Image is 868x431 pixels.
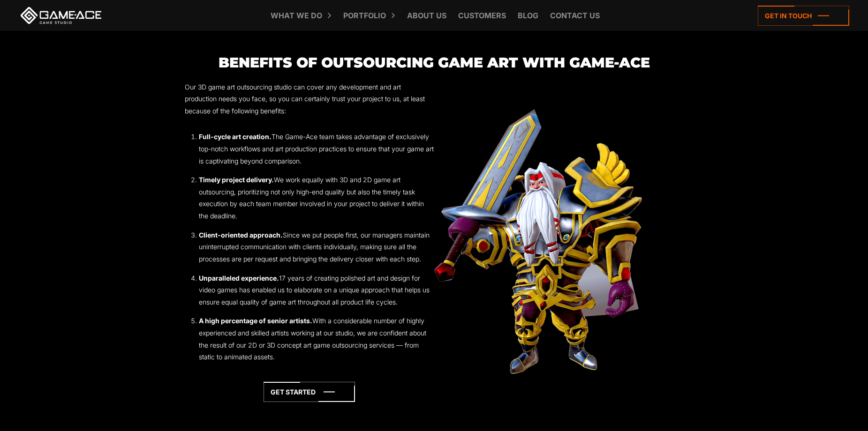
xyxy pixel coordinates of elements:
[199,174,434,222] li: We work equally with 3D and 2D game art outsourcing, prioritizing not only high-end quality but a...
[199,176,274,184] strong: Timely project delivery.
[199,131,434,167] li: The Game-Ace team takes advantage of exclusively top-notch workflows and art production practices...
[199,315,434,363] li: With a considerable number of highly experienced and skilled artists working at our studio, we ar...
[434,109,642,374] img: Hexagonium asset
[199,317,312,325] strong: A high percentage of senior artists.
[264,382,355,402] a: Get started
[758,6,849,26] a: Get in touch
[199,274,279,282] strong: Unparalleled experience.
[199,133,272,141] strong: Full-cycle art creation.
[199,229,434,265] li: Since we put people first, our managers maintain uninterrupted communication with clients individ...
[185,81,434,117] p: Our 3D game art outsourcing studio can cover any development and art production needs you face, s...
[199,231,283,239] strong: Client-oriented approach.
[185,55,684,70] h3: Benefits of Outsourcing Game Art with Game-Ace
[199,272,434,308] li: 17 years of creating polished art and design for video games has enabled us to elaborate on a uni...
